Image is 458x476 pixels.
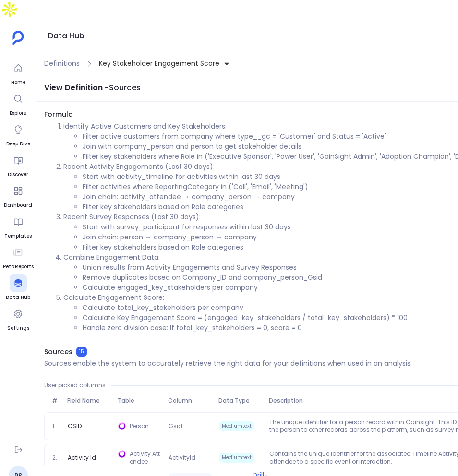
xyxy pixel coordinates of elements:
[44,82,109,93] span: View Definition -
[130,450,161,465] span: Activity Attendee
[8,152,28,178] a: Discover
[130,422,161,430] span: Person
[109,82,141,93] span: Sources
[44,358,410,368] p: Sources enable the system to accurately retrieve the right data for your definitions when used in...
[165,454,215,462] span: ActivityId
[48,422,64,430] span: 1.
[6,274,30,301] a: Data Hub
[97,56,232,71] button: Key Stakeholder Engagement Score
[44,381,106,389] span: User picked columns
[165,422,215,430] span: Gsid
[10,59,27,86] a: Home
[164,397,215,405] span: Column
[215,397,265,405] span: Data Type
[99,59,219,69] span: Key Stakeholder Engagement Score
[4,232,32,240] span: Templates
[64,454,100,462] span: Activity Id
[7,324,29,332] span: Settings
[7,305,29,332] a: Settings
[4,213,32,240] a: Templates
[63,397,114,405] span: Field Name
[48,29,84,43] h1: Data Hub
[10,90,27,117] a: Explore
[6,140,30,148] span: Deep Dive
[44,59,80,69] span: Definitions
[219,421,254,431] span: Mediumtext
[44,347,72,357] span: Sources
[4,202,32,209] span: Dashboard
[114,397,164,405] span: Table
[48,397,63,405] span: #
[3,263,34,271] span: PetaReports
[6,294,30,301] span: Data Hub
[48,454,64,462] span: 2.
[8,171,28,178] span: Discover
[12,31,24,45] img: petavue logo
[6,121,30,148] a: Deep Dive
[64,422,85,430] span: GSID
[3,244,34,271] a: PetaReports
[10,79,27,86] span: Home
[4,182,32,209] a: Dashboard
[76,347,87,357] span: 15
[219,453,254,463] span: Mediumtext
[10,109,27,117] span: Explore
